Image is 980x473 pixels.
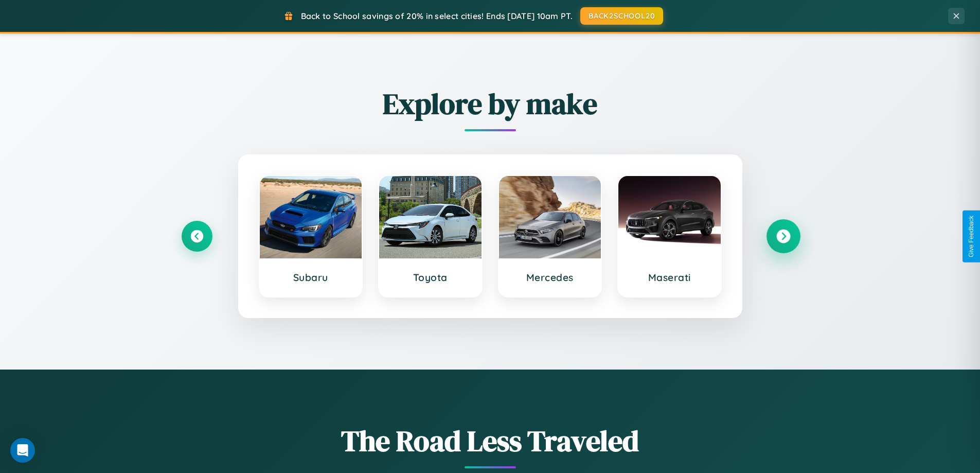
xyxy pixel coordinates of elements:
[389,271,471,284] h3: Toyota
[301,11,573,21] span: Back to School savings of 20% in select cities! Ends [DATE] 10am PT.
[182,421,799,461] h1: The Road Less Traveled
[182,84,799,124] h2: Explore by make
[580,7,663,25] button: BACK2SCHOOL20
[270,271,352,284] h3: Subaru
[10,438,35,463] div: Open Intercom Messenger
[509,271,591,284] h3: Mercedes
[629,271,710,284] h3: Maserati
[968,216,975,257] div: Give Feedback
